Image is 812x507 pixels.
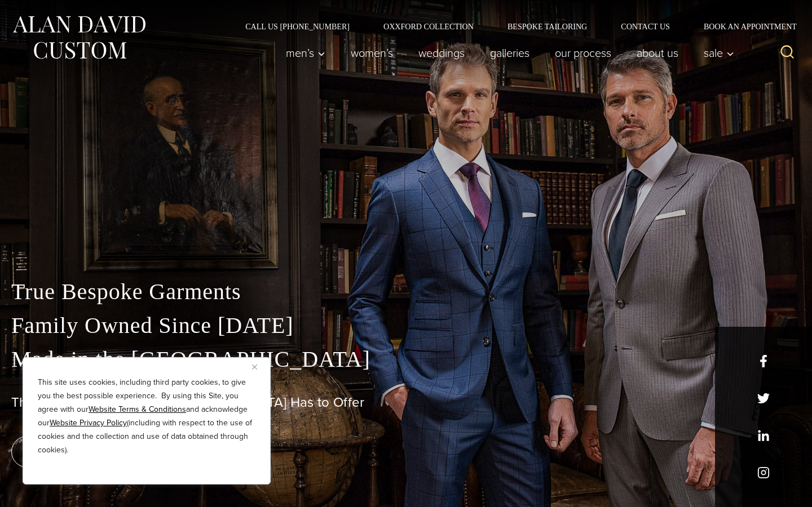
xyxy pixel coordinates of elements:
[286,47,325,59] span: Men’s
[252,360,266,373] button: Close
[11,436,169,468] a: book an appointment
[604,23,687,30] a: Contact Us
[228,23,801,30] nav: Secondary Navigation
[11,12,147,63] img: Alan David Custom
[252,364,257,370] img: Close
[273,42,740,64] nav: Primary Navigation
[338,42,406,64] a: Women’s
[228,23,367,30] a: Call Us [PHONE_NUMBER]
[491,23,604,30] a: Bespoke Tailoring
[739,473,801,501] iframe: Opens a widget where you can chat to one of our agents
[478,42,542,64] a: Galleries
[38,376,255,457] p: This site uses cookies, including third party cookies, to give you the best possible experience. ...
[774,39,801,66] button: View Search Form
[687,23,801,30] a: Book an Appointment
[542,42,624,64] a: Our Process
[89,403,186,415] a: Website Terms & Conditions
[367,23,491,30] a: Oxxford Collection
[11,394,801,411] h1: The Best Custom Suits [GEOGRAPHIC_DATA] Has to Offer
[704,47,734,59] span: Sale
[11,275,801,376] p: True Bespoke Garments Family Owned Since [DATE] Made in the [GEOGRAPHIC_DATA]
[406,42,478,64] a: weddings
[624,42,691,64] a: About Us
[50,417,127,429] a: Website Privacy Policy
